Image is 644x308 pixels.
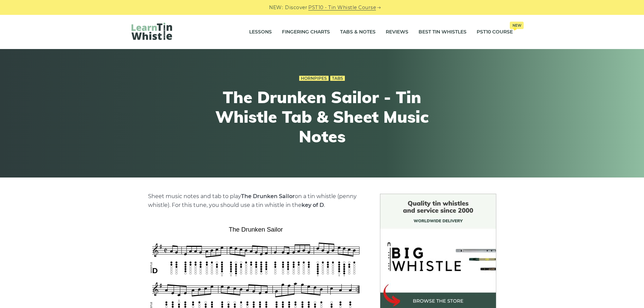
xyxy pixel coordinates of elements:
[302,202,324,208] strong: key of D
[148,192,364,210] p: Sheet music notes and tab to play on a tin whistle (penny whistle). For this tune, you should use...
[340,24,376,41] a: Tabs & Notes
[299,76,329,81] a: Hornpipes
[282,24,330,41] a: Fingering Charts
[132,23,172,40] img: LearnTinWhistle.com
[330,76,345,81] a: Tabs
[241,193,295,199] strong: The Drunken Sailor
[386,24,408,41] a: Reviews
[477,24,513,41] a: PST10 CourseNew
[249,24,272,41] a: Lessons
[198,88,447,146] h1: The Drunken Sailor - Tin Whistle Tab & Sheet Music Notes
[419,24,467,41] a: Best Tin Whistles
[510,22,524,29] span: New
